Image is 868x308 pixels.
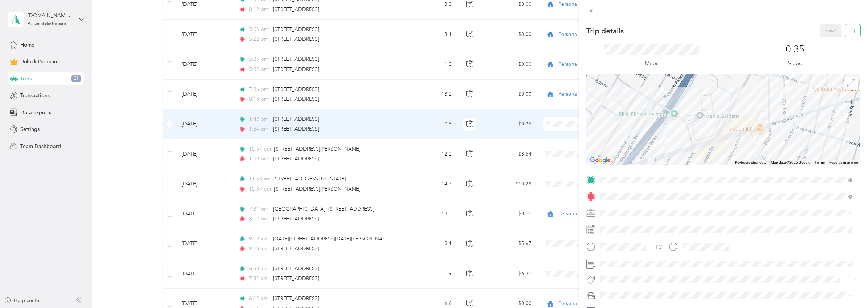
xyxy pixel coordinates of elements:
a: Open this area in Google Maps (opens a new window) [588,156,612,165]
img: Google [588,156,612,165]
iframe: Everlance-gr Chat Button Frame [827,267,868,308]
p: Trip details [586,26,624,36]
p: Value [788,59,802,68]
p: 0.35 [786,44,804,55]
span: Map data ©2025 Google [771,160,810,164]
a: Terms (opens in new tab) [815,160,825,164]
a: Report a map error [829,160,858,164]
div: TO [655,243,663,251]
button: Keyboard shortcuts [735,160,766,165]
p: Miles [645,59,659,68]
